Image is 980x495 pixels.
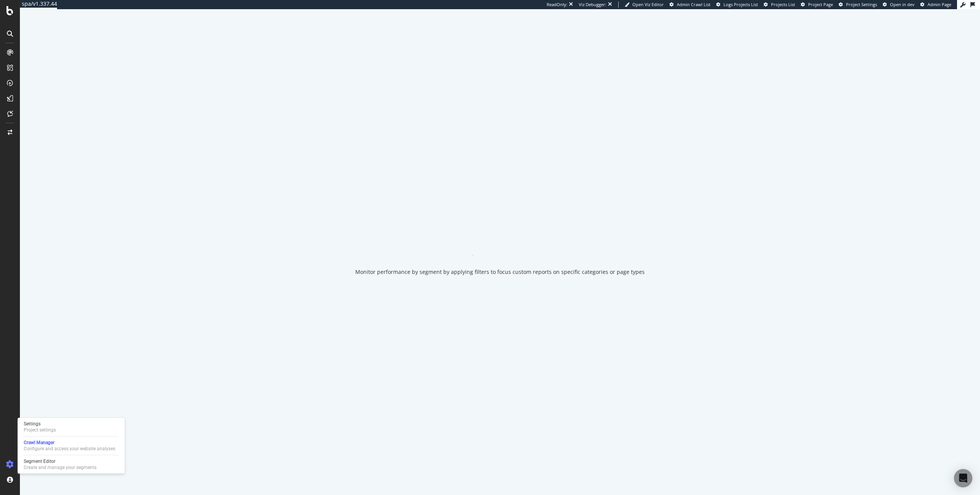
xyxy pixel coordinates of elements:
span: Admin Crawl List [677,2,710,7]
div: Crawl Manager [24,440,115,446]
span: Open Viz Editor [632,2,664,7]
a: Segment EditorCreate and manage your segments [21,458,122,471]
div: Monitor performance by segment by applying filters to focus custom reports on specific categories... [355,268,645,276]
a: Projects List [764,2,795,8]
a: Crawl ManagerConfigure and access your website analyses [21,439,122,453]
a: SettingsProject settings [21,420,122,434]
a: Admin Page [920,2,951,8]
a: Project Settings [839,2,877,8]
span: Projects List [771,2,795,7]
div: ReadOnly: [547,2,567,8]
span: Project Settings [846,2,877,7]
div: Viz Debugger: [579,2,606,8]
div: Project settings [24,427,56,433]
span: Project Page [808,2,833,7]
a: Project Page [801,2,833,8]
div: Configure and access your website analyses [24,446,115,452]
a: Admin Crawl List [670,2,710,8]
span: Logs Projects List [724,2,758,7]
div: Segment Editor [24,458,96,464]
div: Settings [24,421,56,427]
div: animation [472,228,528,256]
span: Admin Page [928,2,951,7]
span: Open in dev [890,2,915,7]
a: Open Viz Editor [625,2,664,8]
div: Create and manage your segments [24,464,96,471]
a: Logs Projects List [716,2,758,8]
a: Open in dev [883,2,915,8]
div: Open Intercom Messenger [954,469,972,487]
